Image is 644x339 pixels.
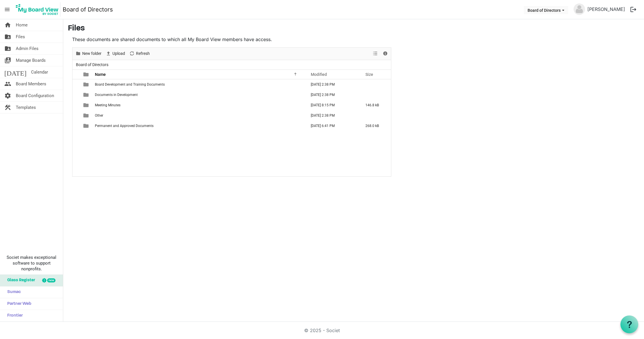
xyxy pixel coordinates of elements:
span: Glass Register [4,275,35,286]
span: Board Configuration [16,90,54,101]
span: Home [16,19,28,31]
span: settings [4,90,11,101]
div: View [371,48,380,60]
span: Calendar [31,66,48,78]
span: Modified [311,72,327,77]
td: is template cell column header type [80,90,93,100]
button: Refresh [128,50,151,57]
a: © 2025 - Societ [304,328,340,333]
td: 268.0 kB is template cell column header Size [359,121,391,131]
span: [DATE] [4,66,26,78]
td: checkbox [72,110,80,121]
td: checkbox [72,100,80,110]
span: construction [4,102,11,113]
td: is template cell column header type [80,100,93,110]
span: Board Members [16,78,46,90]
img: no-profile-picture.svg [574,3,585,15]
div: new [47,278,55,282]
h3: Files [68,24,639,34]
td: is template cell column header Size [359,90,391,100]
img: My Board View Logo [14,2,60,17]
td: August 28, 2025 2:38 PM column header Modified [305,79,359,90]
td: checkbox [72,121,80,131]
span: Sumac [4,286,21,298]
span: Name [95,72,106,77]
span: people [4,78,11,90]
span: Upload [112,50,126,57]
button: Board of Directors dropdownbutton [524,6,568,14]
button: View dropdownbutton [372,50,379,57]
span: Board of Directors [75,61,110,68]
td: is template cell column header Size [359,79,391,90]
span: folder_shared [4,31,11,43]
td: Other is template cell column header Name [93,110,305,121]
span: Meeting Minutes [95,103,120,107]
div: New folder [73,48,103,60]
span: Partner Web [4,298,31,310]
span: Other [95,113,103,118]
a: My Board View Logo [14,2,63,17]
span: folder_shared [4,43,11,54]
span: Societ makes exceptional software to support nonprofits. [3,255,60,272]
span: Permanent and Approved Documents [95,124,154,128]
p: These documents are shared documents to which all My Board View members have access. [72,36,391,43]
button: logout [627,3,639,16]
td: August 28, 2025 2:38 PM column header Modified [305,90,359,100]
td: August 28, 2025 6:41 PM column header Modified [305,121,359,131]
td: Meeting Minutes is template cell column header Name [93,100,305,110]
td: is template cell column header type [80,121,93,131]
td: is template cell column header type [80,110,93,121]
span: Templates [16,102,36,113]
td: 146.8 kB is template cell column header Size [359,100,391,110]
span: home [4,19,11,31]
span: Frontier [4,310,23,321]
span: New folder [82,50,102,57]
div: Refresh [127,48,152,60]
span: Board Development and Training Documents [95,82,165,86]
a: Board of Directors [63,4,113,15]
button: New folder [74,50,103,57]
button: Details [382,50,389,57]
td: Permanent and Approved Documents is template cell column header Name [93,121,305,131]
td: is template cell column header Size [359,110,391,121]
span: switch_account [4,55,11,66]
a: [PERSON_NAME] [585,3,627,15]
span: Refresh [135,50,150,57]
span: Size [365,72,373,77]
td: September 03, 2025 8:15 PM column header Modified [305,100,359,110]
div: Details [380,48,390,60]
td: Documents in Development is template cell column header Name [93,90,305,100]
td: checkbox [72,90,80,100]
td: is template cell column header type [80,79,93,90]
span: Manage Boards [16,55,46,66]
div: Upload [103,48,127,60]
td: August 28, 2025 2:38 PM column header Modified [305,110,359,121]
span: Documents in Development [95,93,138,97]
span: Files [16,31,25,43]
span: menu [2,4,13,15]
button: Upload [105,50,126,57]
td: Board Development and Training Documents is template cell column header Name [93,79,305,90]
span: Admin Files [16,43,39,54]
td: checkbox [72,79,80,90]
